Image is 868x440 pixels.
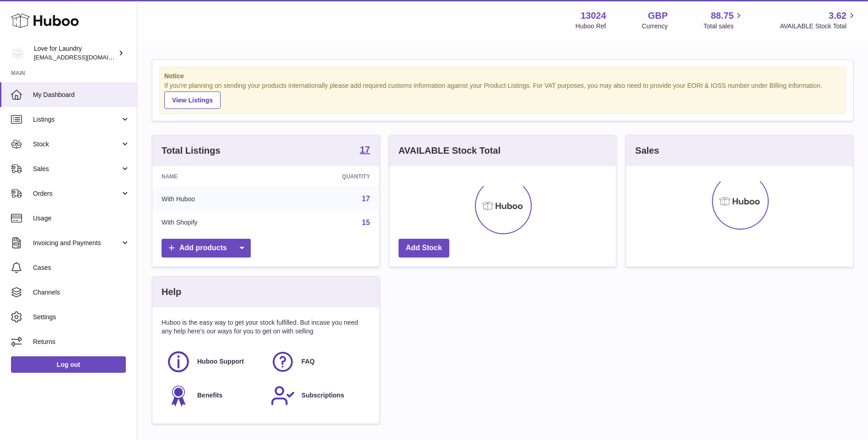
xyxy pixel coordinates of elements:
div: Currency [642,22,668,31]
strong: GBP [648,10,668,22]
span: Returns [33,338,130,346]
strong: 17 [360,145,370,154]
span: Settings [33,313,130,322]
h3: Help [162,286,181,298]
a: View Listings [164,91,221,109]
span: Listings [33,115,120,124]
span: Subscriptions [302,391,344,400]
a: Benefits [166,383,261,408]
a: Subscriptions [270,383,366,408]
p: Huboo is the easy way to get your stock fulfilled. But incase you need any help here's our ways f... [162,318,370,336]
h3: AVAILABLE Stock Total [399,145,501,157]
a: 17 [360,145,370,156]
div: Huboo Ref [576,22,606,31]
th: Name [152,166,275,187]
a: 17 [362,195,370,203]
span: Orders [33,189,120,198]
td: With Shopify [152,211,275,235]
div: If you're planning on sending your products internationally please add required customs informati... [164,81,841,109]
h3: Sales [635,145,659,157]
a: Add Stock [399,239,449,258]
a: 88.75 Total sales [703,10,744,31]
th: Quantity [275,166,379,187]
a: Log out [11,356,126,373]
h3: Total Listings [162,145,221,157]
span: Invoicing and Payments [33,239,120,247]
span: Cases [33,263,130,272]
span: AVAILABLE Stock Total [780,22,857,31]
a: Add products [162,239,251,258]
span: Huboo Support [197,357,244,366]
span: Sales [33,165,120,173]
a: FAQ [270,349,366,374]
a: 15 [362,219,370,226]
img: info@loveforlaundry.co.uk [11,46,25,60]
span: FAQ [302,357,315,366]
span: Benefits [197,391,222,400]
span: Total sales [703,22,744,31]
strong: Notice [164,72,841,80]
div: Love for Laundry [34,44,116,62]
span: Channels [33,288,130,297]
span: Stock [33,140,120,149]
td: With Huboo [152,187,275,211]
strong: 13024 [581,10,606,22]
span: My Dashboard [33,91,130,99]
span: 3.62 [829,10,846,22]
span: Usage [33,214,130,223]
a: 3.62 AVAILABLE Stock Total [780,10,857,31]
span: [EMAIL_ADDRESS][DOMAIN_NAME] [34,54,135,61]
span: 88.75 [711,10,733,22]
a: Huboo Support [166,349,261,374]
